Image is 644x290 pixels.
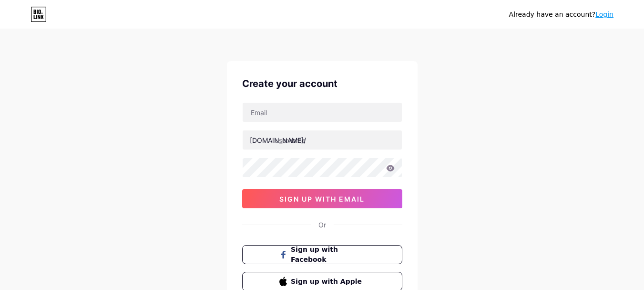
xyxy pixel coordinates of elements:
[243,103,402,122] input: Email
[242,189,402,208] button: sign up with email
[318,220,326,230] div: Or
[291,245,365,265] span: Sign up with Facebook
[242,76,402,91] div: Create your account
[291,277,365,287] span: Sign up with Apple
[250,135,306,145] div: [DOMAIN_NAME]/
[279,195,365,203] span: sign up with email
[242,245,402,264] button: Sign up with Facebook
[595,11,613,18] a: Login
[509,10,613,20] div: Already have an account?
[243,130,402,150] input: username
